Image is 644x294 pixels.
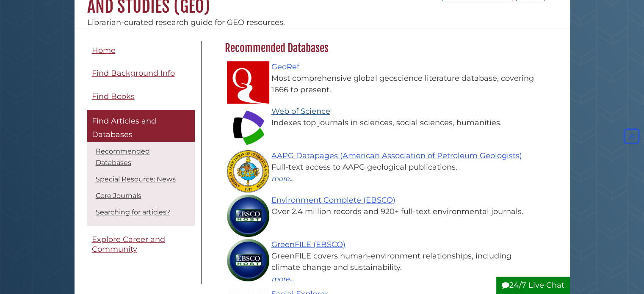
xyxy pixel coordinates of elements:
[271,273,294,284] button: more...
[87,41,195,60] a: Home
[233,206,540,217] div: Over 2.4 million records and 920+ full-text environmental journals.
[271,107,330,116] a: Web of Science
[233,162,540,173] div: Full-text access to AAPG geological publications.
[87,64,195,83] a: Find Background Info
[92,92,135,101] span: Find Books
[233,73,540,96] div: Most comprehensive global geoscience literature database, covering 1666 to present.
[221,41,544,55] h2: Recommended Databases
[271,173,294,184] button: more...
[96,147,150,167] a: Recommended Databases
[271,62,299,71] a: GeoRef
[87,18,285,27] span: Librarian-curated research guide for GEO resources.
[92,116,156,139] span: Find Articles and Databases
[496,277,570,294] button: 24/7 Live Chat
[271,240,345,249] a: GreenFILE (EBSCO)
[87,41,195,263] div: Guide Pages
[233,117,540,129] div: Indexes top journals in sciences, social sciences, humanities.
[92,69,175,78] span: Find Background Info
[271,151,522,160] a: AAPG Datapages (American Association of Petroleum Geologists)
[92,235,165,254] span: Explore Career and Community
[233,250,540,273] div: GreenFILE covers human-environment relationships, including climate change and sustainability.
[92,46,116,55] span: Home
[87,110,195,142] a: Find Articles and Databases
[96,175,176,183] a: Special Resource: News
[87,230,195,258] a: Explore Career and Community
[622,132,642,141] a: Back to Top
[271,195,395,205] a: Environment Complete (EBSCO)
[96,208,170,216] a: Searching for articles?
[96,192,141,200] a: Core Journals
[87,87,195,106] a: Find Books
